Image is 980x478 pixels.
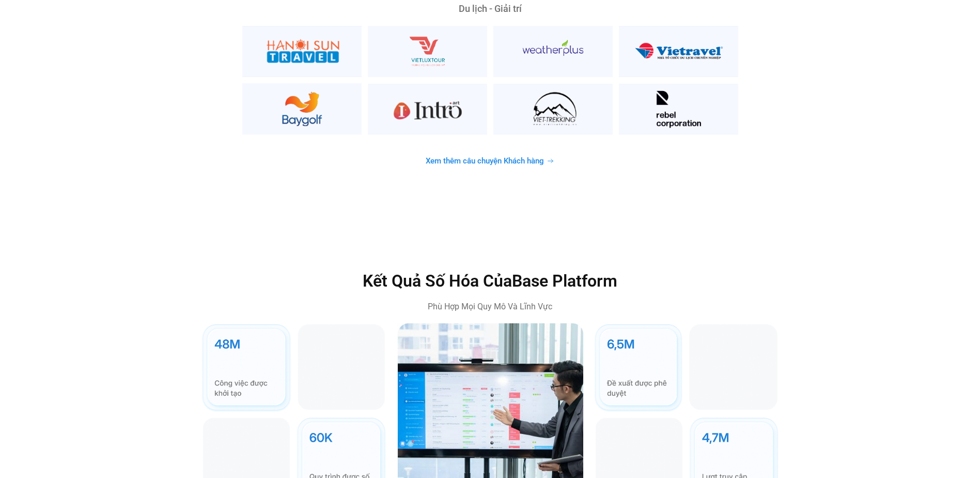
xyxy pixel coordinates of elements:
[512,271,617,291] span: Base Platform
[426,157,544,165] span: Xem thêm câu chuyện Khách hàng
[271,301,710,313] p: Phù Hợp Mọi Quy Mô Và Lĩnh Vực
[413,151,567,171] a: Xem thêm câu chuyện Khách hàng
[271,271,710,292] h2: Kết Quả Số Hóa Của
[242,4,738,13] div: Du lịch - Giải trí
